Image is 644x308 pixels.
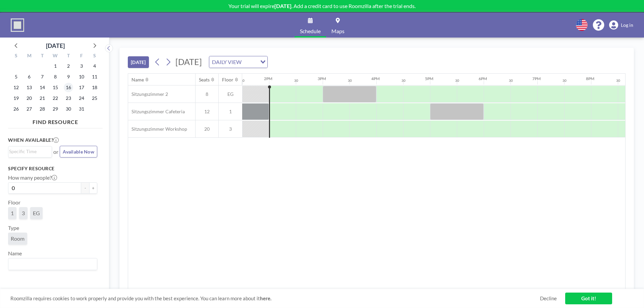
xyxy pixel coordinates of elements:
div: Floor [222,77,233,83]
span: 3 [219,126,242,132]
div: T [62,52,75,61]
div: [DATE] [46,41,65,50]
span: Sunday, October 12, 2025 [11,83,21,92]
div: 7PM [532,76,541,81]
span: 1 [219,109,242,115]
span: Saturday, October 4, 2025 [90,61,99,71]
span: Wednesday, October 8, 2025 [51,72,60,81]
span: Sunday, October 5, 2025 [11,72,21,81]
span: Thursday, October 30, 2025 [64,104,73,114]
div: 5PM [425,76,433,81]
span: Saturday, October 11, 2025 [90,72,99,81]
span: Log in [621,22,633,28]
div: Name [131,77,144,83]
span: Wednesday, October 29, 2025 [51,104,60,114]
h3: Specify resource [8,166,97,172]
div: 30 [240,78,245,83]
span: EG [33,210,40,217]
span: Tuesday, October 7, 2025 [38,72,47,81]
div: 3PM [318,76,326,81]
span: DAILY VIEW [211,58,243,66]
span: Tuesday, October 21, 2025 [38,94,47,103]
div: 30 [294,78,298,83]
div: 8PM [586,76,594,81]
span: or [53,148,58,155]
button: [DATE] [128,56,149,68]
span: Monday, October 6, 2025 [24,72,34,81]
b: [DATE] [274,3,291,9]
span: Roomzilla requires cookies to work properly and provide you with the best experience. You can lea... [10,295,540,302]
div: 30 [616,78,620,83]
a: Maps [326,12,350,38]
div: T [36,52,49,61]
h4: FIND RESOURCE [8,116,103,125]
span: Tuesday, October 14, 2025 [38,83,47,92]
input: Search for option [9,260,93,268]
button: + [89,182,97,194]
span: Sunday, October 19, 2025 [11,94,21,103]
span: Room [11,235,24,242]
span: Wednesday, October 1, 2025 [51,61,60,71]
label: How many people? [8,174,57,181]
span: Wednesday, October 22, 2025 [51,94,60,103]
span: Friday, October 24, 2025 [77,94,86,103]
div: 30 [509,78,513,83]
div: S [10,52,23,61]
div: F [75,52,88,61]
a: here. [260,295,271,301]
span: Thursday, October 23, 2025 [64,94,73,103]
span: Saturday, October 25, 2025 [90,94,99,103]
label: Name [8,250,22,257]
label: Type [8,225,19,231]
img: organization-logo [11,18,24,32]
input: Search for option [244,58,256,66]
span: Schedule [300,28,321,34]
span: Saturday, October 18, 2025 [90,83,99,92]
div: M [23,52,36,61]
div: 30 [401,78,406,83]
span: Thursday, October 9, 2025 [64,72,73,81]
span: Thursday, October 2, 2025 [64,61,73,71]
span: 20 [196,126,218,132]
div: 30 [562,78,567,83]
span: EG [219,91,242,97]
div: 30 [348,78,352,83]
span: 8 [196,91,218,97]
div: Search for option [8,146,52,157]
span: Tuesday, October 28, 2025 [38,104,47,114]
span: Maps [331,28,344,34]
div: 6PM [479,76,487,81]
div: 4PM [371,76,380,81]
span: Sitzungszimmer Workshop [128,126,187,132]
span: Sitzungszimmer Cafeteria [128,109,185,115]
span: Monday, October 13, 2025 [24,83,34,92]
a: Log in [609,20,633,30]
span: Sitzungszimmer 2 [128,91,168,97]
input: Search for option [9,148,48,155]
span: 1 [11,210,14,217]
span: Friday, October 31, 2025 [77,104,86,114]
div: 30 [455,78,459,83]
div: Seats [199,77,210,83]
span: Thursday, October 16, 2025 [64,83,73,92]
span: Friday, October 17, 2025 [77,83,86,92]
button: - [81,182,89,194]
span: [DATE] [175,57,202,67]
span: Sunday, October 26, 2025 [11,104,21,114]
span: 12 [196,109,218,115]
span: Friday, October 10, 2025 [77,72,86,81]
span: Monday, October 27, 2025 [24,104,34,114]
label: Floor [8,199,20,206]
div: W [49,52,62,61]
div: 2PM [264,76,272,81]
div: Search for option [209,56,267,68]
span: 3 [22,210,25,217]
span: Monday, October 20, 2025 [24,94,34,103]
span: Wednesday, October 15, 2025 [51,83,60,92]
a: Got it! [565,293,612,304]
div: Search for option [8,258,97,270]
span: Friday, October 3, 2025 [77,61,86,71]
div: S [88,52,101,61]
a: Decline [540,295,557,302]
span: Available Now [63,149,94,155]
